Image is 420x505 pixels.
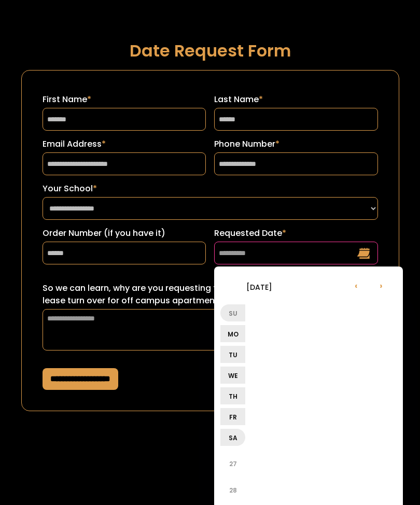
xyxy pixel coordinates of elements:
li: › [369,273,394,298]
li: Th [220,387,245,404]
li: Sa [220,429,245,446]
label: Phone Number [214,138,378,150]
li: Tu [220,346,245,363]
h1: Date Request Form [21,41,399,60]
label: Last Name [214,93,378,106]
li: [DATE] [220,274,298,299]
li: We [220,367,245,384]
label: Email Address [43,138,206,150]
li: Fr [220,408,245,425]
label: So we can learn, why are you requesting this date? (ex: sorority recruitment, lease turn over for... [43,282,378,307]
li: 28 [220,478,245,502]
li: ‹ [344,273,369,298]
li: Su [220,304,245,321]
label: Order Number (if you have it) [43,227,206,240]
li: 27 [220,451,245,476]
form: Request a Date Form [21,70,399,411]
label: Your School [43,183,378,195]
label: Requested Date [214,227,378,240]
li: Mo [220,325,245,342]
label: First Name [43,93,206,106]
